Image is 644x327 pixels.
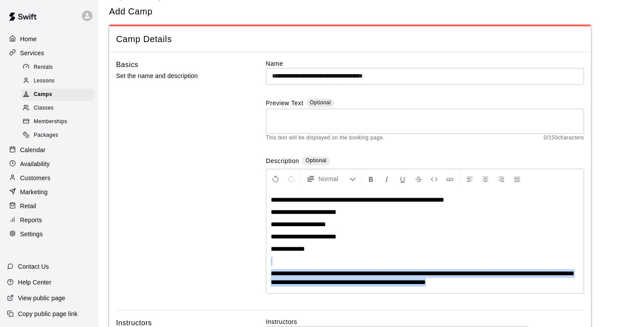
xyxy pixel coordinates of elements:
span: Camps [34,90,52,99]
a: Availability [7,157,92,171]
span: Rentals [34,63,53,72]
p: Set the name and description [116,71,238,82]
span: Memberships [34,117,67,126]
p: Copy public page link [18,309,78,318]
button: Formatting Options [303,171,360,187]
button: Right Align [494,171,509,187]
p: Help Center [18,278,51,287]
button: Format Underline [395,171,410,187]
a: Settings [7,227,92,241]
a: Lessons [21,74,99,88]
h6: Basics [116,59,138,71]
button: Insert Link [442,171,457,187]
p: Marketing [20,188,48,196]
p: Availability [20,160,50,168]
p: Calendar [20,146,46,154]
a: Packages [21,129,99,142]
a: Reports [7,213,92,227]
p: Home [20,35,37,43]
span: 0 / 150 characters [544,134,584,142]
a: Classes [21,102,99,115]
button: Undo [268,171,283,187]
label: Preview Text [266,99,304,109]
button: Format Bold [364,171,379,187]
button: Format Italics [379,171,394,187]
span: Optional [305,157,326,163]
button: Redo [284,171,299,187]
p: Settings [20,230,43,238]
button: Format Strikethrough [411,171,426,187]
a: Customers [7,171,92,185]
span: Lessons [34,77,55,85]
button: Justify Align [510,171,524,187]
div: Packages [21,129,95,142]
p: Services [20,49,44,57]
div: Memberships [21,116,95,128]
a: Home [7,32,92,46]
span: Camp Details [116,33,584,45]
a: Rentals [21,60,99,74]
div: Rentals [21,61,95,74]
button: Insert Code [427,171,442,187]
h5: Add Camp [109,6,152,18]
p: Reports [20,216,42,224]
span: Optional [310,100,331,106]
a: Memberships [21,115,99,129]
p: Contact Us [18,262,49,271]
a: Calendar [7,143,92,156]
label: Instructors [266,317,584,326]
p: Retail [20,202,36,210]
span: This text will be displayed on the booking page. [266,134,385,142]
button: Center Align [478,171,493,187]
label: Name [266,59,584,68]
div: Camps [21,89,95,101]
span: Normal [318,174,349,183]
p: View public page [18,294,65,302]
span: Packages [34,131,58,140]
p: Customers [20,174,50,182]
a: Services [7,46,92,60]
a: Camps [21,88,99,102]
a: Retail [7,199,92,213]
a: Marketing [7,185,92,199]
div: Classes [21,102,95,114]
button: Left Align [462,171,477,187]
label: Description [266,156,299,167]
div: Lessons [21,75,95,87]
span: Classes [34,104,53,113]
